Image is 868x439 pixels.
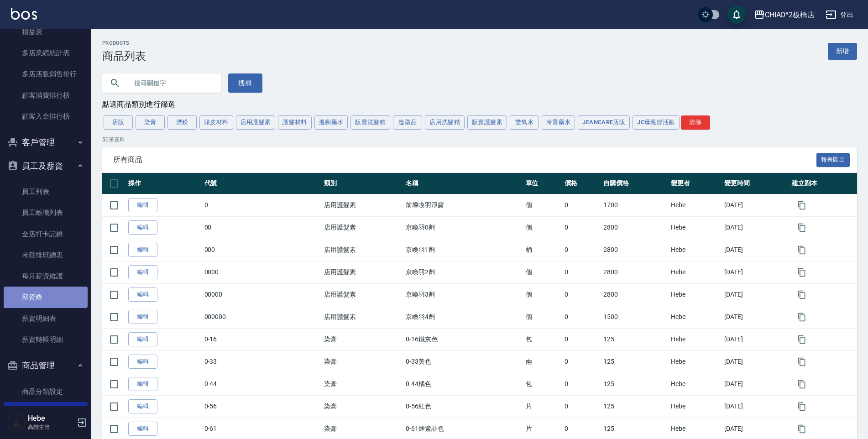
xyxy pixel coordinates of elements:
[4,181,88,202] a: 員工列表
[102,40,146,46] h2: Products
[28,423,74,431] p: 高階主管
[722,173,790,194] th: 變更時間
[816,155,850,164] a: 報表匯出
[202,395,322,418] td: 0-56
[4,245,88,266] a: 考勤排班總表
[669,261,722,283] td: Hebe
[128,243,157,257] a: 編輯
[601,350,669,373] td: 125
[104,115,133,130] button: 店販
[669,239,722,261] td: Hebe
[322,239,403,261] td: 店用護髮素
[202,350,322,373] td: 0-33
[4,287,88,308] a: 薪資條
[523,306,562,328] td: 個
[4,354,88,377] button: 商品管理
[202,283,322,306] td: 00000
[562,194,601,216] td: 0
[523,173,562,194] th: 單位
[202,239,322,261] td: 000
[562,239,601,261] td: 0
[669,328,722,350] td: Hebe
[562,350,601,373] td: 0
[350,115,390,130] button: 販賣洗髮精
[562,395,601,418] td: 0
[4,308,88,329] a: 薪資明細表
[403,306,523,328] td: 京喚羽4劑
[601,306,669,328] td: 1500
[322,306,403,328] td: 店用護髮素
[128,422,157,436] a: 編輯
[7,413,26,432] img: Person
[202,328,322,350] td: 0-16
[128,198,157,212] a: 編輯
[523,194,562,216] td: 個
[314,115,348,130] button: 溫朔藥水
[722,306,790,328] td: [DATE]
[403,216,523,239] td: 京喚羽0劑
[322,194,403,216] td: 店用護髮素
[4,21,88,42] a: 損益表
[722,216,790,239] td: [DATE]
[669,306,722,328] td: Hebe
[467,115,507,130] button: 販賣護髮素
[403,283,523,306] td: 京喚羽3劑
[722,283,790,306] td: [DATE]
[562,173,601,194] th: 價格
[722,328,790,350] td: [DATE]
[228,73,262,93] button: 搜尋
[4,381,88,402] a: 商品分類設定
[403,395,523,418] td: 0-56紅色
[136,115,165,130] button: 染膏
[322,216,403,239] td: 店用護髮素
[102,100,857,110] div: 點選商品類別進行篩選
[727,5,746,24] button: save
[523,239,562,261] td: 桶
[167,115,197,130] button: 漂粉
[128,355,157,369] a: 編輯
[126,173,202,194] th: 操作
[128,332,157,346] a: 編輯
[4,202,88,223] a: 員工離職列表
[523,350,562,373] td: 兩
[510,115,539,130] button: 雙氧水
[828,43,857,60] a: 新增
[562,328,601,350] td: 0
[202,194,322,216] td: 0
[722,261,790,283] td: [DATE]
[523,328,562,350] td: 包
[669,216,722,239] td: Hebe
[113,155,816,164] span: 所有商品
[523,373,562,395] td: 包
[403,328,523,350] td: 0-16鐵灰色
[816,153,850,167] button: 報表匯出
[601,395,669,418] td: 125
[722,239,790,261] td: [DATE]
[4,63,88,84] a: 多店店販銷售排行
[750,5,819,24] button: CHIAO^2板橋店
[128,220,157,235] a: 編輯
[562,373,601,395] td: 0
[562,306,601,328] td: 0
[669,283,722,306] td: Hebe
[128,310,157,324] a: 編輯
[578,115,630,130] button: JeanCare店販
[523,216,562,239] td: 個
[523,283,562,306] td: 個
[278,115,312,130] button: 護髮材料
[202,173,322,194] th: 代號
[236,115,276,130] button: 店用護髮素
[322,173,403,194] th: 類別
[562,261,601,283] td: 0
[403,261,523,283] td: 京喚羽2劑
[322,328,403,350] td: 染膏
[403,350,523,373] td: 0-33黃色
[403,373,523,395] td: 0-44橘色
[322,350,403,373] td: 染膏
[128,287,157,302] a: 編輯
[403,173,523,194] th: 名稱
[403,239,523,261] td: 京喚羽1劑
[322,283,403,306] td: 店用護髮素
[403,194,523,216] td: 前導喚羽淨露
[202,216,322,239] td: 00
